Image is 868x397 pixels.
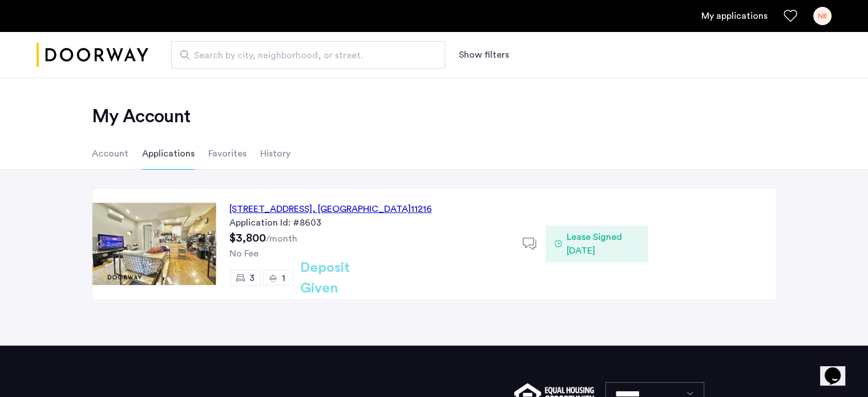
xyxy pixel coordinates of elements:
img: logo [37,34,148,77]
div: [STREET_ADDRESS] 11216 [229,202,432,216]
a: Cazamio logo [37,34,148,77]
span: 3 [249,274,255,283]
h2: My Account [92,105,777,128]
img: Apartment photo [92,203,216,285]
sub: /month [266,234,297,243]
span: No Fee [229,249,259,258]
span: $3,800 [229,232,266,244]
input: Apartment Search [171,41,445,69]
li: Account [92,138,128,170]
li: Applications [142,138,195,170]
h2: Deposit Given [300,258,391,299]
li: History [260,138,290,170]
span: , [GEOGRAPHIC_DATA] [312,204,411,214]
a: Favorites [784,9,797,23]
span: Lease Signed [DATE] [567,230,639,258]
li: Favorites [208,138,247,170]
span: Search by city, neighborhood, or street. [194,49,413,62]
button: Next apartment [201,237,216,251]
iframe: chat widget [820,351,857,386]
div: NB [813,7,831,25]
button: Previous apartment [92,237,107,251]
button: Show or hide filters [459,48,509,62]
span: 1 [282,274,285,283]
a: My application [701,9,768,23]
div: Application Id: #8603 [229,216,509,230]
